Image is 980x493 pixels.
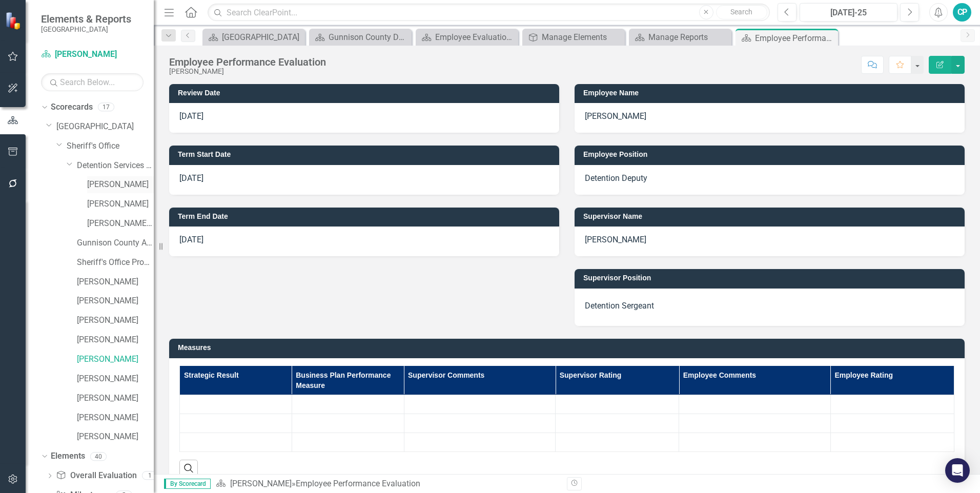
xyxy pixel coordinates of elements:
input: Search ClearPoint... [208,4,770,22]
a: Gunnison County Dashboard [312,31,409,44]
a: [PERSON_NAME] [41,49,144,60]
a: [PERSON_NAME] [87,179,154,191]
a: [PERSON_NAME] [230,479,292,488]
a: [PERSON_NAME] [77,431,154,443]
a: [PERSON_NAME] [77,354,154,365]
a: Sheriff's Office [67,140,154,152]
div: Gunnison County Dashboard [329,31,409,44]
td: Double-Click to Edit [830,433,954,451]
div: 1 [142,471,158,480]
a: Elements [51,450,85,462]
a: Manage Elements [525,31,622,44]
a: Overall Evaluation [56,470,136,482]
h3: Supervisor Name [583,213,959,220]
div: [GEOGRAPHIC_DATA] [222,31,302,44]
td: Double-Click to Edit [830,395,954,414]
div: Open Intercom Messenger [945,458,970,483]
small: [GEOGRAPHIC_DATA] [41,25,131,33]
button: CP [953,3,971,22]
td: Double-Click to Edit [679,395,831,414]
img: ClearPoint Strategy [5,12,23,30]
p: [PERSON_NAME] [585,234,954,246]
a: [PERSON_NAME] [77,334,154,346]
div: Manage Reports [648,31,729,44]
p: [PERSON_NAME] [585,111,954,122]
td: Double-Click to Edit [556,414,679,433]
span: Search [730,8,752,16]
a: [PERSON_NAME] [77,412,154,424]
h3: Employee Name [583,89,959,97]
td: Double-Click to Edit [404,414,556,433]
a: [GEOGRAPHIC_DATA] [56,121,154,133]
a: [PERSON_NAME] [77,276,154,288]
p: [DATE] [179,111,549,122]
div: Employee Performance Evaluation [755,32,835,45]
td: Double-Click to Edit [556,395,679,414]
p: [DATE] [179,173,549,184]
td: Double-Click to Edit [556,433,679,451]
div: [DATE]-25 [803,7,894,19]
a: Detention Services Program [77,160,154,172]
a: [PERSON_NAME] [87,198,154,210]
p: Detention Sergeant [585,298,954,314]
td: Double-Click to Edit [830,414,954,433]
div: [PERSON_NAME] [169,68,326,75]
a: [PERSON_NAME] [77,373,154,385]
div: 17 [98,103,114,112]
div: Employee Performance Evaluation [296,479,420,488]
td: Double-Click to Edit [404,433,556,451]
div: » [216,478,559,490]
input: Search Below... [41,73,144,91]
h3: Measures [178,344,959,352]
a: [PERSON_NAME] [77,315,154,326]
td: Double-Click to Edit [679,414,831,433]
h3: Supervisor Position [583,274,959,282]
h3: Employee Position [583,151,959,158]
button: [DATE]-25 [800,3,897,22]
a: [PERSON_NAME] [77,295,154,307]
div: Employee Evaluation Navigation [435,31,516,44]
div: Manage Elements [542,31,622,44]
span: By Scorecard [164,479,211,489]
a: Gunnison County Alternative Services Program [77,237,154,249]
h3: Review Date [178,89,554,97]
a: [PERSON_NAME] [77,393,154,404]
p: Detention Deputy [585,173,954,184]
div: 40 [90,452,107,461]
h3: Term End Date [178,213,554,220]
td: Double-Click to Edit [404,395,556,414]
p: [DATE] [179,234,549,246]
td: Double-Click to Edit [679,433,831,451]
a: Manage Reports [631,31,729,44]
div: Employee Performance Evaluation [169,56,326,68]
span: Elements & Reports [41,13,131,25]
a: Employee Evaluation Navigation [418,31,516,44]
a: [PERSON_NAME] (Detention) [87,218,154,230]
h3: Term Start Date [178,151,554,158]
a: Sheriff's Office Program [77,257,154,269]
a: Scorecards [51,101,93,113]
button: Search [716,5,767,19]
a: [GEOGRAPHIC_DATA] [205,31,302,44]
